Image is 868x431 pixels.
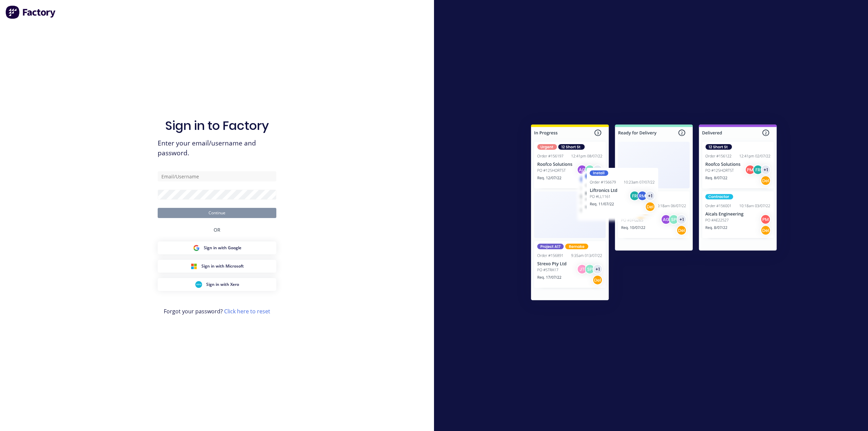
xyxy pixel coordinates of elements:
[158,171,276,181] input: Email/Username
[158,260,276,273] button: Microsoft Sign inSign in with Microsoft
[164,307,270,315] span: Forgot your password?
[224,308,270,315] a: Click here to reset
[191,263,197,270] img: Microsoft Sign in
[158,138,276,158] span: Enter your email/username and password.
[158,241,276,254] button: Google Sign inSign in with Google
[206,281,239,288] span: Sign in with Xero
[516,111,792,316] img: Sign in
[204,245,241,251] span: Sign in with Google
[5,5,56,19] img: Factory
[214,218,220,241] div: OR
[193,244,200,251] img: Google Sign in
[201,263,244,269] span: Sign in with Microsoft
[165,118,269,133] h1: Sign in to Factory
[158,278,276,291] button: Xero Sign inSign in with Xero
[158,208,276,218] button: Continue
[195,281,202,288] img: Xero Sign in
